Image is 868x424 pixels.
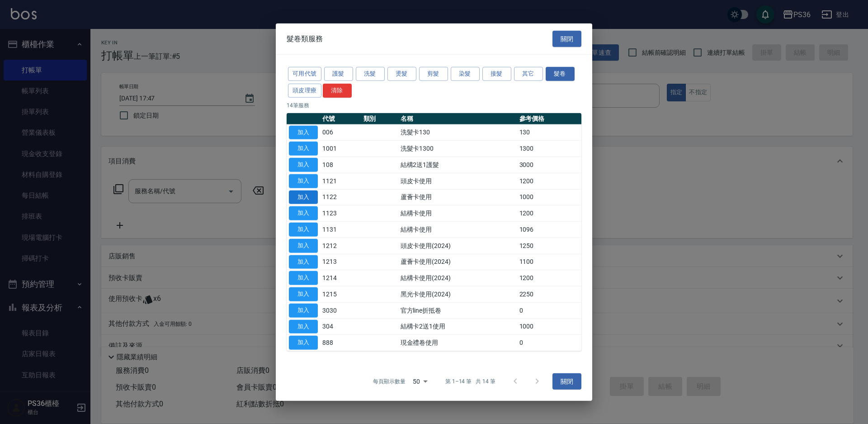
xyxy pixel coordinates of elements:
th: 代號 [320,113,361,124]
button: 剪髮 [419,67,448,81]
td: 1212 [320,238,361,254]
td: 1200 [517,205,582,221]
td: 1200 [517,270,582,286]
button: 加入 [289,255,318,269]
td: 蘆薈卡使用(2024) [398,254,517,270]
td: 3000 [517,157,582,173]
button: 關閉 [552,30,581,47]
button: 加入 [289,319,318,333]
td: 1215 [320,286,361,302]
td: 1000 [517,189,582,205]
p: 第 1–14 筆 共 14 筆 [445,377,495,386]
td: 304 [320,319,361,335]
span: 髮卷類服務 [287,34,323,43]
td: 結構卡2送1使用 [398,319,517,335]
td: 結構卡使用(2024) [398,270,517,286]
td: 0 [517,334,582,351]
button: 加入 [289,125,318,139]
td: 2250 [517,286,582,302]
button: 加入 [289,142,318,156]
td: 官方line折抵卷 [398,302,517,319]
button: 加入 [289,190,318,204]
td: 1214 [320,270,361,286]
td: 洗髮卡130 [398,124,517,141]
th: 參考價格 [517,113,582,124]
td: 1250 [517,238,582,254]
button: 加入 [289,174,318,188]
td: 黑光卡使用(2024) [398,286,517,302]
button: 加入 [289,303,318,317]
button: 加入 [289,238,318,252]
p: 每頁顯示數量 [373,377,406,386]
td: 108 [320,157,361,173]
button: 洗髮 [356,67,385,81]
td: 1123 [320,205,361,221]
td: 結構2送1護髮 [398,157,517,173]
td: 1100 [517,254,582,270]
button: 可用代號 [288,67,321,81]
p: 14 筆服務 [287,101,581,109]
td: 1001 [320,140,361,157]
td: 1300 [517,140,582,157]
button: 頭皮理療 [288,83,321,97]
td: 1122 [320,189,361,205]
td: 頭皮卡使用(2024) [398,238,517,254]
button: 加入 [289,287,318,301]
button: 加入 [289,158,318,172]
td: 888 [320,334,361,351]
button: 髮卷 [546,67,575,81]
button: 燙髮 [387,67,416,81]
td: 1213 [320,254,361,270]
button: 接髮 [482,67,511,81]
td: 006 [320,124,361,141]
td: 現金禮卷使用 [398,334,517,351]
th: 名稱 [398,113,517,124]
td: 1121 [320,173,361,189]
td: 1096 [517,221,582,238]
td: 130 [517,124,582,141]
td: 洗髮卡1300 [398,140,517,157]
td: 1000 [517,319,582,335]
th: 類別 [361,113,398,124]
td: 結構卡使用 [398,205,517,221]
td: 3030 [320,302,361,319]
button: 加入 [289,223,318,237]
td: 結構卡使用 [398,221,517,238]
td: 1131 [320,221,361,238]
button: 染髮 [451,67,480,81]
div: 50 [409,369,431,394]
button: 清除 [323,83,352,97]
button: 其它 [514,67,543,81]
td: 頭皮卡使用 [398,173,517,189]
button: 加入 [289,271,318,285]
button: 關閉 [552,373,581,390]
td: 蘆薈卡使用 [398,189,517,205]
td: 1200 [517,173,582,189]
button: 加入 [289,336,318,350]
button: 護髮 [324,67,353,81]
button: 加入 [289,206,318,220]
td: 0 [517,302,582,319]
